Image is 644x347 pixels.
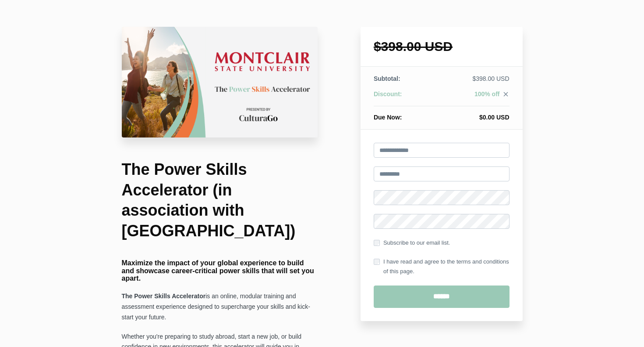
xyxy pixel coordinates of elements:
[374,238,450,248] label: Subscribe to our email list.
[374,106,432,122] th: Due Now:
[502,90,510,98] i: close
[374,40,510,53] h1: $398.00 USD
[374,90,432,106] th: Discount:
[122,27,318,137] img: 22c75da-26a4-67b4-fa6d-d7146dedb322_Montclair.png
[432,74,509,90] td: $398.00 USD
[374,75,400,82] span: Subtotal:
[122,159,318,242] h1: The Power Skills Accelerator (in association with [GEOGRAPHIC_DATA])
[122,291,318,323] p: is an online, modular training and assessment experience designed to supercharge your skills and ...
[474,90,500,98] span: 100% off
[122,259,318,282] h4: Maximize the impact of your global experience to build and showcase career-critical power skills ...
[374,259,380,265] input: I have read and agree to the terms and conditions of this page.
[122,293,206,300] strong: The Power Skills Accelerator
[500,90,510,100] a: close
[374,240,380,246] input: Subscribe to our email list.
[374,257,510,276] label: I have read and agree to the terms and conditions of this page.
[479,114,509,121] span: $0.00 USD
